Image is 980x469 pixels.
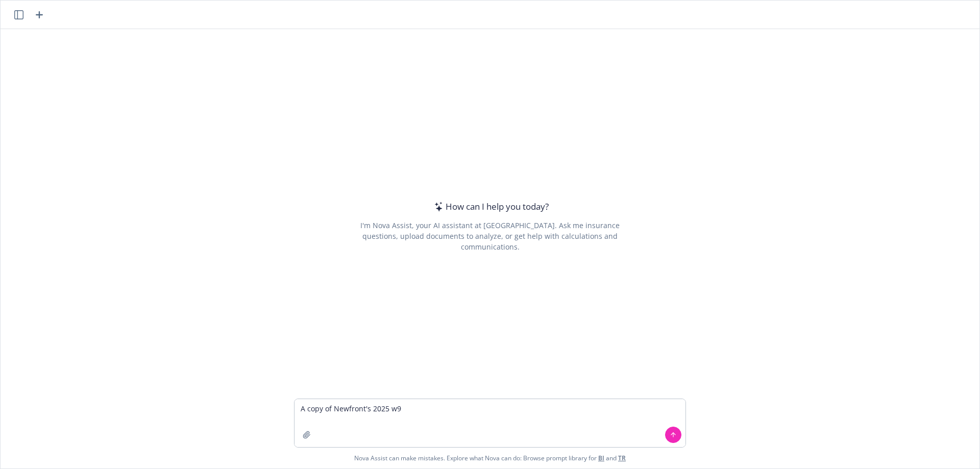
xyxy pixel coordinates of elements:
span: Nova Assist can make mistakes. Explore what Nova can do: Browse prompt library for and [5,448,975,468]
a: TR [618,454,626,462]
textarea: A copy of Newfront's 2025 w9 [295,399,685,447]
div: How can I help you today? [431,200,549,213]
a: BI [598,454,604,462]
div: I'm Nova Assist, your AI assistant at [GEOGRAPHIC_DATA]. Ask me insurance questions, upload docum... [346,220,633,252]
